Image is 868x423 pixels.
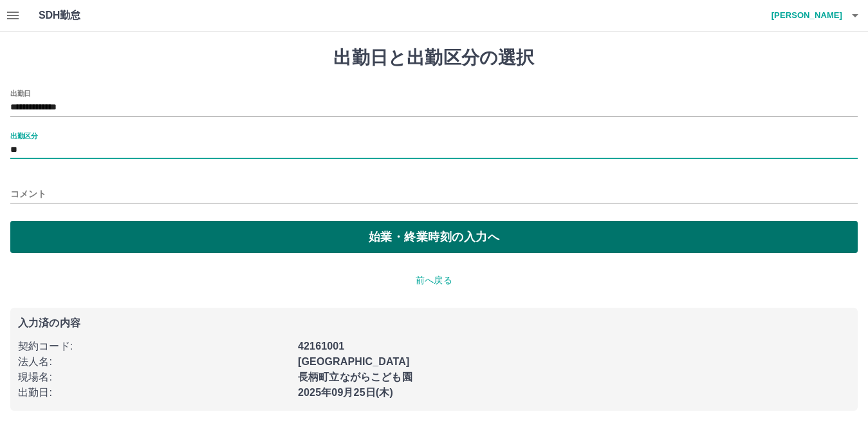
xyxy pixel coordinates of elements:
b: 長柄町立ながらこども園 [298,371,412,382]
p: 法人名 : [18,354,290,370]
p: 出勤日 : [18,385,290,400]
b: [GEOGRAPHIC_DATA] [298,356,410,367]
label: 出勤区分 [10,131,37,140]
h1: 出勤日と出勤区分の選択 [10,47,858,69]
p: 現場名 : [18,370,290,385]
b: 2025年09月25日(木) [298,387,393,398]
p: 入力済の内容 [18,318,850,328]
label: 出勤日 [10,88,31,98]
b: 42161001 [298,341,344,352]
button: 始業・終業時刻の入力へ [10,221,858,253]
p: 前へ戻る [10,274,858,287]
p: 契約コード : [18,339,290,354]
